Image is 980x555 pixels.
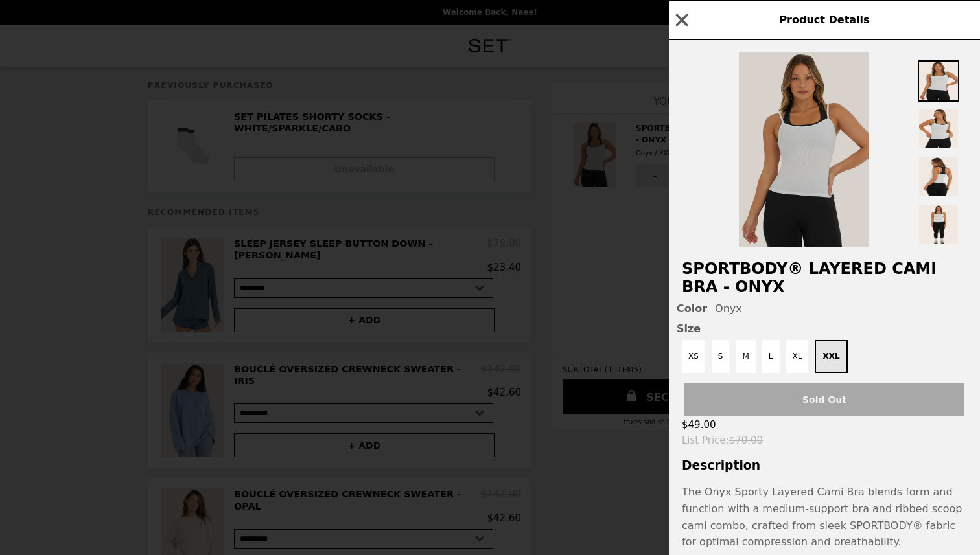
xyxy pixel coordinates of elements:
button: M [736,340,755,373]
p: List Price : [669,431,776,449]
button: XL [786,340,809,373]
span: Product Details [779,14,869,26]
button: S [712,340,730,373]
img: Onyx / XXL [739,52,869,247]
img: Thumbnail 3 [918,156,959,198]
div: Onyx [677,302,972,315]
h3: Description [669,459,980,472]
span: $70.00 [729,435,764,446]
button: L [762,340,780,373]
div: $49.00 [669,416,980,434]
img: Thumbnail 1 [918,60,959,102]
img: Thumbnail 4 [918,204,959,245]
span: Size [677,323,972,335]
img: Thumbnail 2 [918,108,959,150]
p: The Onyx Sporty Layered Cami Bra blends form and function with a medium-support bra and ribbed sc... [682,484,967,550]
span: Color [677,302,707,315]
button: XS [682,340,705,373]
h2: SPORTBODY® LAYERED CAMI BRA - ONYX [669,260,980,296]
